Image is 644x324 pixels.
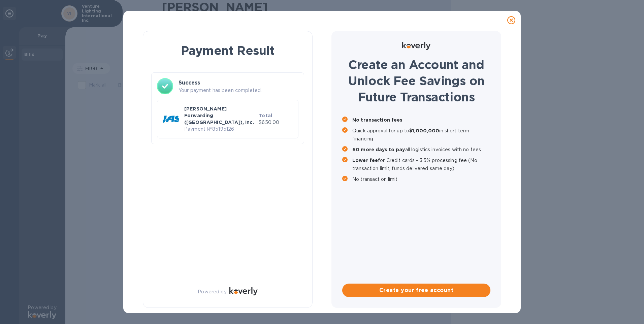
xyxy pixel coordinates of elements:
[259,113,272,118] b: Total
[352,158,378,163] b: Lower fee
[198,288,226,295] p: Powered by
[184,105,256,126] p: [PERSON_NAME] Forwarding ([GEOGRAPHIC_DATA]), Inc.
[259,119,293,126] p: $650.00
[352,145,490,154] p: all logistics invoices with no fees
[348,286,485,294] span: Create your free account
[179,87,298,94] p: Your payment has been completed.
[409,128,439,133] b: $1,000,000
[342,284,490,297] button: Create your free account
[154,42,301,59] h1: Payment Result
[352,156,490,172] p: for Credit cards - 3.5% processing fee (No transaction limit, funds delivered same day)
[179,79,298,87] h3: Success
[352,175,490,183] p: No transaction limit
[342,57,490,105] h1: Create an Account and Unlock Fee Savings on Future Transactions
[184,126,256,133] p: Payment № 85195126
[352,127,490,143] p: Quick approval for up to in short term financing
[352,117,402,123] b: No transaction fees
[402,42,430,50] img: Logo
[352,147,405,152] b: 60 more days to pay
[229,287,258,295] img: Logo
